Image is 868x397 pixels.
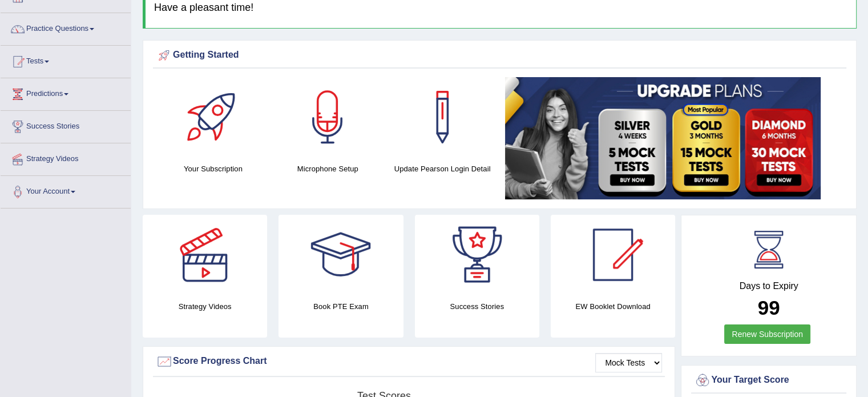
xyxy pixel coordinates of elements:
[1,13,131,42] a: Practice Questions
[156,47,843,64] div: Getting Started
[154,2,847,14] h4: Have a pleasant time!
[1,46,131,74] a: Tests
[1,111,131,139] a: Success Stories
[1,143,131,172] a: Strategy Videos
[156,353,662,370] div: Score Progress Chart
[278,300,403,312] h4: Book PTE Exam
[551,300,675,312] h4: EW Booklet Download
[391,163,494,175] h4: Update Pearson Login Detail
[415,300,539,312] h4: Success Stories
[143,300,267,312] h4: Strategy Videos
[758,296,780,319] b: 99
[162,163,265,175] h4: Your Subscription
[1,176,131,204] a: Your Account
[694,372,843,389] div: Your Target Score
[694,281,843,291] h4: Days to Expiry
[724,324,810,344] a: Renew Subscription
[276,163,380,175] h4: Microphone Setup
[1,78,131,107] a: Predictions
[505,77,821,199] img: small5.jpg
